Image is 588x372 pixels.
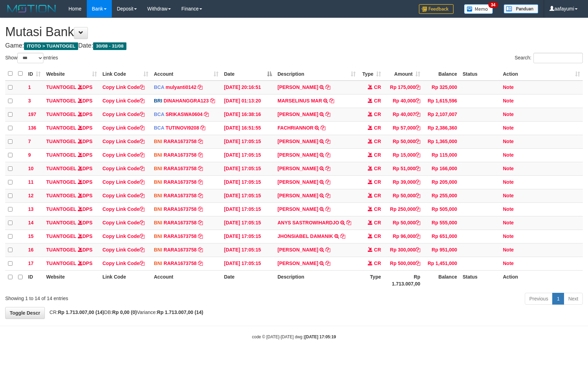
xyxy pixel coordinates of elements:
a: Copy RARA1673758 to clipboard [198,166,203,171]
th: Balance [423,270,460,290]
td: [DATE] 17:05:15 [221,243,275,257]
th: Rp 1.713.007,00 [384,270,423,290]
td: DPS [43,108,100,121]
td: [DATE] 17:05:15 [221,202,275,216]
td: Rp 250,000 [384,202,423,216]
a: Copy Link Code [102,261,144,266]
th: Date [221,270,275,290]
span: CR [374,111,381,117]
td: Rp 555,000 [423,216,460,230]
span: 10 [28,166,34,171]
a: Copy RARA1673758 to clipboard [198,233,203,239]
a: RARA1673758 [164,247,197,253]
td: DPS [43,230,100,243]
td: Rp 15,000 [384,148,423,162]
a: RARA1673758 [164,261,197,266]
th: Action: activate to sort column ascending [500,67,583,81]
a: TUANTOGEL [46,261,76,266]
a: [PERSON_NAME] [278,261,318,266]
a: [PERSON_NAME] [278,84,318,90]
span: CR [374,220,381,225]
label: Show entries [5,53,58,63]
a: Note [503,179,514,185]
th: Date: activate to sort column descending [221,67,275,81]
div: Showing 1 to 14 of 14 entries [5,292,240,302]
td: Rp 50,000 [384,216,423,230]
a: FACHRIANNOR [278,125,313,131]
th: Balance [423,67,460,81]
td: [DATE] 17:05:15 [221,257,275,270]
a: Note [503,247,514,253]
a: Copy Rp 40,007 to clipboard [415,111,420,117]
a: Copy RARA1673758 to clipboard [198,206,203,212]
td: Rp 325,000 [423,81,460,94]
td: Rp 175,000 [384,81,423,94]
a: Copy mulyanti0142 to clipboard [198,84,202,90]
td: Rp 96,000 [384,230,423,243]
span: 3 [28,98,31,104]
img: Button%20Memo.svg [464,4,493,14]
span: BNI [154,179,162,185]
th: ID: activate to sort column ascending [25,67,43,81]
span: CR [374,152,381,158]
span: 9 [28,152,31,158]
a: Copy Link Code [102,247,144,253]
a: Copy Rp 50,000 to clipboard [415,220,420,225]
a: Copy Link Code [102,125,144,131]
span: 16 [28,247,34,253]
a: Copy Rp 96,000 to clipboard [415,233,420,239]
span: BNI [154,166,162,171]
a: Copy Rp 51,000 to clipboard [415,166,420,171]
span: 11 [28,179,34,185]
span: BNI [154,247,162,253]
a: Copy Link Code [102,206,144,212]
a: Note [503,233,514,239]
a: [PERSON_NAME] [278,247,318,253]
span: CR [374,139,381,144]
a: Note [503,261,514,266]
td: [DATE] 17:05:15 [221,216,275,230]
span: 17 [28,261,34,266]
th: Link Code: activate to sort column ascending [100,67,151,81]
td: Rp 1,365,000 [423,135,460,148]
a: Copy ASDAR ARIFIN to clipboard [325,261,330,266]
a: Copy Rp 39,000 to clipboard [415,179,420,185]
td: Rp 2,107,007 [423,108,460,121]
td: [DATE] 01:13:20 [221,94,275,108]
a: Copy RARA1673758 to clipboard [198,139,203,144]
a: mulyanti0142 [166,84,197,90]
td: DPS [43,121,100,135]
input: Search: [533,53,583,63]
a: TUANTOGEL [46,166,76,171]
td: Rp 505,000 [423,202,460,216]
a: Copy FACHRIANNOR to clipboard [321,125,325,131]
a: Next [564,293,583,305]
strong: Rp 0,00 (0) [112,309,137,315]
span: 7 [28,139,31,144]
td: Rp 40,000 [384,94,423,108]
a: Copy Link Code [102,111,144,117]
a: Copy JAJA JAHURI to clipboard [325,84,330,90]
th: Description: activate to sort column ascending [275,67,358,81]
a: Copy ANYS SASTROWIHARDJO to clipboard [346,220,351,225]
th: Status [460,67,500,81]
a: MARSELINUS MAR [278,98,322,104]
td: DPS [43,148,100,162]
td: Rp 300,000 [384,243,423,257]
a: [PERSON_NAME] [278,139,318,144]
a: TUANTOGEL [46,125,76,131]
td: [DATE] 17:05:15 [221,175,275,189]
a: TUANTOGEL [46,247,76,253]
a: Copy ASDAR ARIFIN to clipboard [325,247,330,253]
a: ANYS SASTROWIHARDJO [278,220,339,225]
a: TUANTOGEL [46,220,76,225]
a: JHONSIABEL DAMANIK [278,233,333,239]
td: Rp 50,000 [384,189,423,202]
span: CR [374,193,381,198]
th: Description [275,270,358,290]
td: [DATE] 17:05:15 [221,135,275,148]
a: Copy TUTINOVI9208 to clipboard [200,125,205,131]
span: 136 [28,125,36,131]
td: Rp 115,000 [423,148,460,162]
span: 15 [28,233,34,239]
